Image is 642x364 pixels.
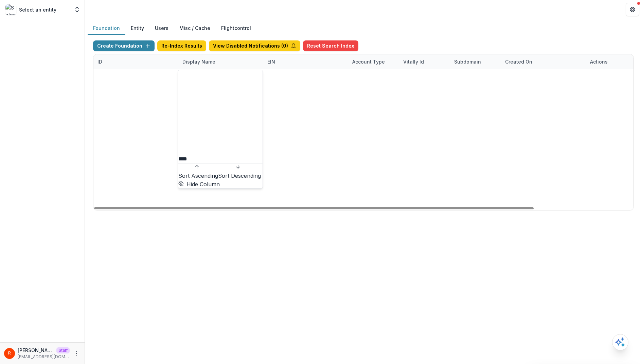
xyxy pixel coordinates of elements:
[178,180,220,188] button: Hide Column
[18,354,70,360] p: [EMAIL_ADDRESS][DOMAIN_NAME]
[93,40,155,51] button: Create Foundation
[450,54,501,69] div: Subdomain
[178,54,263,69] div: Display Name
[399,54,450,69] div: Vitally Id
[612,334,628,350] button: Open AI Assistant
[19,6,56,13] p: Select an entity
[501,54,586,69] div: Created on
[178,58,219,65] div: Display Name
[178,163,218,180] button: Sort Ascending
[303,40,358,51] button: Reset Search Index
[178,172,218,179] span: Sort Ascending
[263,58,279,65] div: EIN
[221,24,251,32] a: Flightcontrol
[218,163,261,180] button: Sort Descending
[8,351,11,356] div: Raj
[450,58,485,65] div: Subdomain
[209,40,300,51] button: View Disabled Notifications (0)
[174,22,216,35] button: Misc / Cache
[93,54,178,69] div: ID
[263,54,348,69] div: EIN
[348,54,399,69] div: Account Type
[5,4,16,15] img: Select an entity
[125,22,149,35] button: Entity
[72,3,82,16] button: Open entity switcher
[626,3,639,16] button: Get Help
[348,58,389,65] div: Account Type
[586,58,612,65] div: Actions
[93,58,106,65] div: ID
[157,40,206,51] button: Re-Index Results
[56,347,70,353] p: Staff
[88,22,125,35] button: Foundation
[399,58,428,65] div: Vitally Id
[18,347,54,354] p: [PERSON_NAME]
[218,172,261,179] span: Sort Descending
[501,58,536,65] div: Created on
[149,22,174,35] button: Users
[72,349,81,358] button: More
